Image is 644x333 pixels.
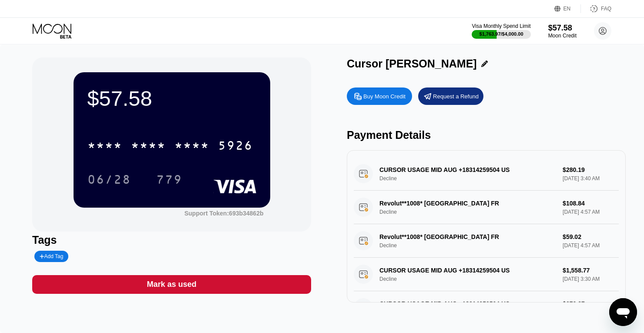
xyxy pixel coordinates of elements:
div: FAQ [581,4,611,13]
iframe: Bouton de lancement de la fenêtre de messagerie [609,298,637,326]
div: 779 [156,174,182,188]
div: EN [554,4,581,13]
div: Cursor [PERSON_NAME] [347,57,477,70]
div: Payment Details [347,129,626,141]
div: $1,763.97 / $4,000.00 [480,31,523,37]
div: 5926 [218,140,253,154]
div: Visa Monthly Spend Limit [472,23,530,29]
div: Request a Refund [418,87,483,105]
div: EN [563,6,571,12]
div: $57.58 [548,24,577,33]
div: Support Token:693b34862b [184,210,264,217]
div: FAQ [601,6,611,12]
div: Add Tag [34,251,68,262]
div: $57.58 [87,86,256,111]
div: Mark as used [147,279,196,289]
div: Buy Moon Credit [363,93,406,100]
div: Buy Moon Credit [347,87,412,105]
div: Moon Credit [548,33,577,39]
div: $57.58Moon Credit [548,24,577,39]
div: Tags [32,234,311,246]
div: Visa Monthly Spend Limit$1,763.97/$4,000.00 [472,23,530,39]
div: 06/28 [81,168,138,190]
div: 06/28 [87,174,131,188]
div: Request a Refund [433,93,479,100]
div: 779 [150,168,189,190]
div: Support Token: 693b34862b [184,210,264,217]
div: Add Tag [40,253,63,259]
div: Mark as used [32,275,311,294]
